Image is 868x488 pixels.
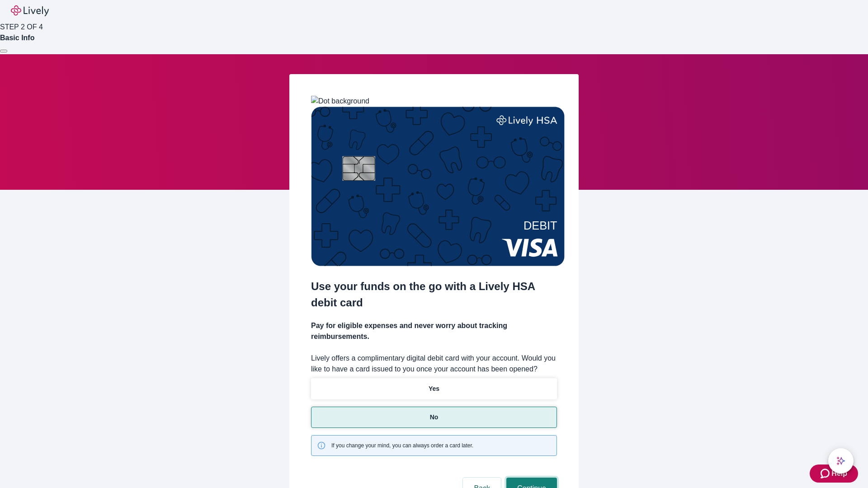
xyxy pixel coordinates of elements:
[311,107,565,266] img: Debit card
[810,465,858,483] button: Zendesk support iconHelp
[828,448,854,474] button: chat
[311,353,557,375] label: Lively offers a complimentary digital debit card with your account. Would you like to have a card...
[331,441,473,450] span: If you change your mind, you can always order a card later.
[836,456,845,465] svg: Lively AI Assistant
[311,96,369,107] img: Dot background
[831,468,847,479] span: Help
[311,407,557,428] button: No
[311,278,557,311] h2: Use your funds on the go with a Lively HSA debit card
[311,378,557,399] button: Yes
[430,413,439,422] p: No
[11,5,49,16] img: Lively
[429,384,439,394] p: Yes
[821,468,831,479] svg: Zendesk support icon
[311,320,557,342] h4: Pay for eligible expenses and never worry about tracking reimbursements.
